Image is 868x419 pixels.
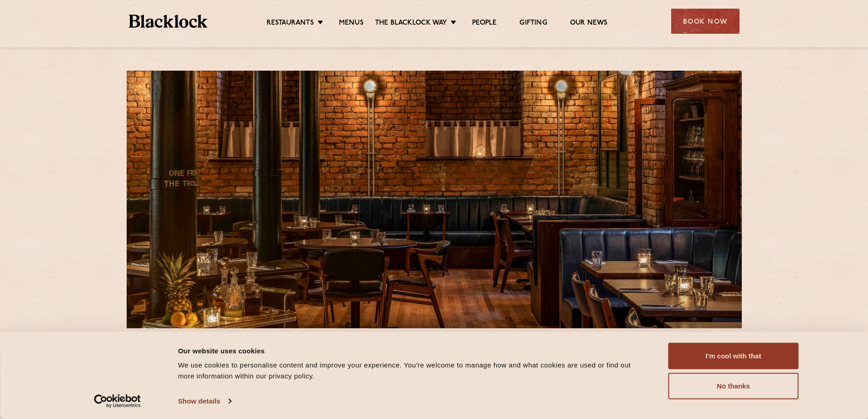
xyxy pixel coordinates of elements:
[668,373,799,399] button: No thanks
[129,15,208,28] img: BL_Textured_Logo-footer-cropped.svg
[178,345,648,356] div: Our website uses cookies
[178,360,648,382] div: We use cookies to personalise content and improve your experience. You're welcome to manage how a...
[267,19,314,29] a: Restaurants
[570,19,608,29] a: Our News
[178,394,231,408] a: Show details
[339,19,364,29] a: Menus
[671,9,740,34] div: Book Now
[77,394,157,408] a: Usercentrics Cookiebot - opens in a new window
[375,19,447,29] a: The Blacklock Way
[519,19,547,29] a: Gifting
[472,19,497,29] a: People
[668,343,799,369] button: I'm cool with that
